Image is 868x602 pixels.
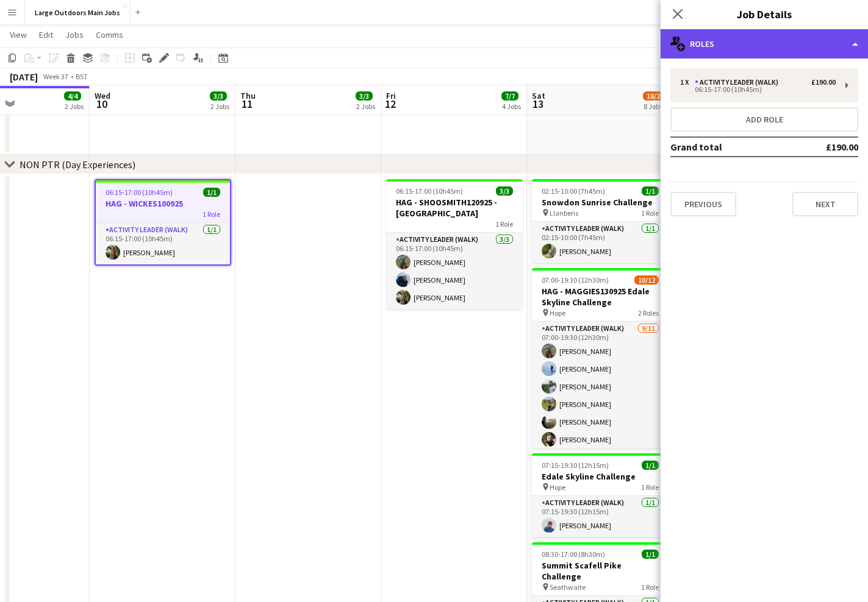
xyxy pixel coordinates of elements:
span: 12 [384,97,396,111]
td: Grand total [670,137,786,157]
app-job-card: 06:15-17:00 (10h45m)1/1HAG - WICKES1009251 RoleActivity Leader (Walk)1/106:15-17:00 (10h45m)[PERS... [95,179,231,266]
span: 02:15-10:00 (7h45m) [542,186,605,196]
app-job-card: 06:15-17:00 (10h45m)3/3HAG - SHOOSMITH120925 - [GEOGRAPHIC_DATA]1 RoleActivity Leader (Walk)3/306... [386,179,523,310]
app-card-role: Activity Leader (Walk)9/1107:00-19:30 (12h30m)[PERSON_NAME][PERSON_NAME][PERSON_NAME][PERSON_NAME... [532,322,669,540]
span: 1/1 [642,550,659,559]
div: 4 Jobs [502,102,521,111]
div: 8 Jobs [644,102,667,111]
td: £190.00 [786,137,858,157]
h3: Job Details [661,6,868,22]
span: 1 Role [203,210,220,219]
span: View [10,29,27,40]
div: Roles [661,29,868,58]
span: 08:30-17:00 (8h30m) [542,550,605,559]
span: Week 37 [40,72,71,81]
span: 10 [93,97,110,111]
span: 07:00-19:30 (12h30m) [542,275,609,285]
span: 18/20 [643,91,667,101]
a: Edit [34,27,58,43]
div: 2 Jobs [65,102,84,111]
span: 1 Role [495,219,513,228]
span: 06:15-17:00 (10h45m) [396,186,463,196]
span: 1 Role [641,583,659,592]
span: Jobs [65,29,84,40]
span: Seathwaite [550,583,586,592]
span: Hope [550,483,565,492]
span: 2 Roles [638,308,659,317]
h3: Snowdon Sunrise Challenge [532,197,669,208]
button: Next [792,192,858,216]
span: 11 [239,97,256,111]
a: View [5,27,32,43]
h3: Edale Skyline Challenge [532,471,669,482]
div: Activity Leader (Walk) [695,78,783,87]
a: Jobs [60,27,88,43]
span: 06:15-17:00 (10h45m) [106,188,173,197]
span: Edit [39,29,53,40]
span: 1 Role [641,483,659,492]
span: 10/12 [634,275,659,285]
h3: HAG - SHOOSMITH120925 - [GEOGRAPHIC_DATA] [386,197,523,219]
span: Sat [532,90,545,101]
button: Add role [670,107,858,132]
span: Thu [240,90,256,101]
app-job-card: 07:00-19:30 (12h30m)10/12HAG - MAGGIES130925 Edale Skyline Challenge Hope2 RolesActivity Leader (... [532,268,669,448]
span: Llanberis [550,208,578,218]
app-card-role: Activity Leader (Walk)1/102:15-10:00 (7h45m)[PERSON_NAME] [532,222,669,263]
span: 7/7 [501,91,518,101]
app-card-role: Activity Leader (Walk)1/106:15-17:00 (10h45m)[PERSON_NAME] [96,223,230,264]
span: 3/3 [210,91,227,101]
span: 1/1 [203,188,220,197]
app-job-card: 07:15-19:30 (12h15m)1/1Edale Skyline Challenge Hope1 RoleActivity Leader (Walk)1/107:15-19:30 (12... [532,453,669,537]
app-job-card: 02:15-10:00 (7h45m)1/1Snowdon Sunrise Challenge Llanberis1 RoleActivity Leader (Walk)1/102:15-10:... [532,179,669,263]
h3: Summit Scafell Pike Challenge [532,560,669,582]
div: £190.00 [811,78,836,87]
app-card-role: Activity Leader (Walk)1/107:15-19:30 (12h15m)[PERSON_NAME] [532,496,669,537]
span: Fri [386,90,396,101]
div: 1 x [680,78,695,87]
span: 3/3 [496,186,513,196]
span: 4/4 [64,91,81,101]
div: BST [76,72,88,81]
span: 07:15-19:30 (12h15m) [542,461,609,470]
h3: HAG - MAGGIES130925 Edale Skyline Challenge [532,286,669,308]
div: 2 Jobs [210,102,229,111]
span: 13 [530,97,545,111]
span: Hope [550,308,565,317]
button: Previous [670,192,736,216]
span: 1 Role [641,208,659,218]
div: 06:15-17:00 (10h45m) [680,87,836,93]
span: Wed [95,90,110,101]
app-card-role: Activity Leader (Walk)3/306:15-17:00 (10h45m)[PERSON_NAME][PERSON_NAME][PERSON_NAME] [386,233,523,310]
span: Comms [96,29,123,40]
div: [DATE] [10,71,38,83]
div: 2 Jobs [356,102,375,111]
div: NON PTR (Day Experiences) [20,158,135,171]
span: 3/3 [356,91,373,101]
a: Comms [91,27,128,43]
span: 1/1 [642,186,659,196]
button: Large Outdoors Main Jobs [25,1,131,24]
span: 1/1 [642,461,659,470]
h3: HAG - WICKES100925 [96,198,230,209]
